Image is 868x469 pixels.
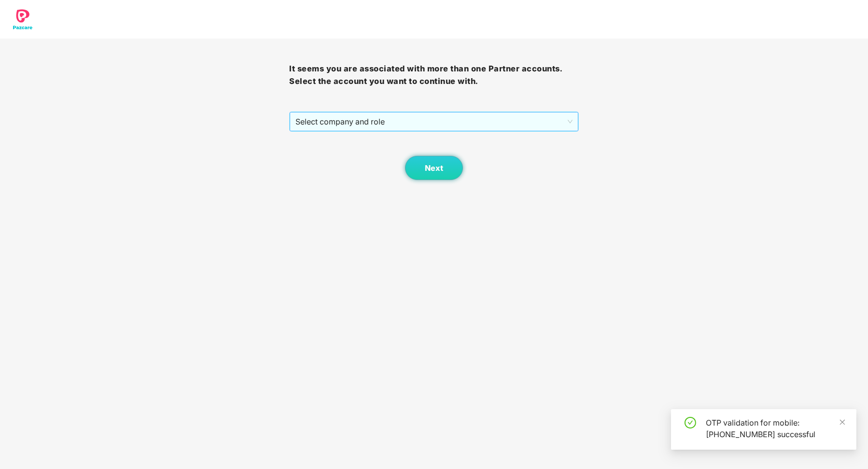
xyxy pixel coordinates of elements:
[685,417,696,428] span: check-circle
[295,112,572,131] span: Select company and role
[706,417,845,440] div: OTP validation for mobile: [PHONE_NUMBER] successful
[839,419,846,426] span: close
[289,63,578,87] h3: It seems you are associated with more than one Partner accounts. Select the account you want to c...
[405,156,463,180] button: Next
[425,164,443,173] span: Next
